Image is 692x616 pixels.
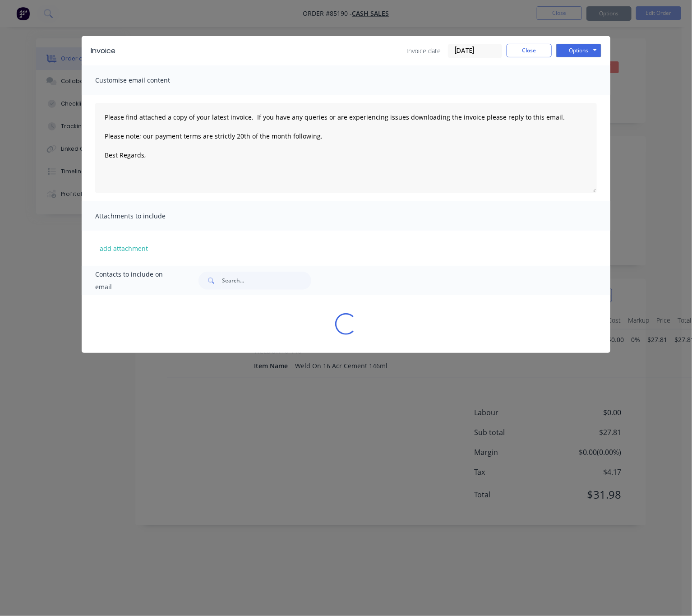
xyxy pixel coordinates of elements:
[95,103,597,193] textarea: Please find attached a copy of your latest invoice. If you have any queries or are experiencing i...
[95,268,176,293] span: Contacts to include on email
[222,272,311,290] input: Search...
[507,44,552,57] button: Close
[95,74,194,87] span: Customise email content
[95,241,152,255] button: add attachment
[556,44,601,57] button: Options
[91,46,115,56] div: Invoice
[406,46,441,56] span: Invoice date
[95,210,194,222] span: Attachments to include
